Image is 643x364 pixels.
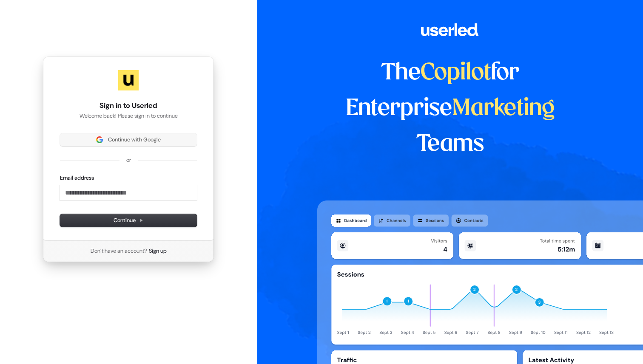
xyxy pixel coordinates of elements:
span: Marketing [452,98,555,120]
button: Sign in with GoogleContinue with Google [60,133,197,146]
span: Copilot [421,62,491,84]
a: Sign up [149,247,167,255]
h1: Sign in to Userled [60,101,197,111]
span: Continue [114,217,143,224]
img: Userled [118,70,139,90]
img: Sign in with Google [96,136,103,143]
button: Continue [60,214,197,227]
span: Continue with Google [108,136,161,144]
label: Email address [60,174,94,182]
p: or [126,156,131,164]
span: Don’t have an account? [91,247,147,255]
p: Welcome back! Please sign in to continue [60,112,197,120]
h1: The for Enterprise Teams [317,55,583,162]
